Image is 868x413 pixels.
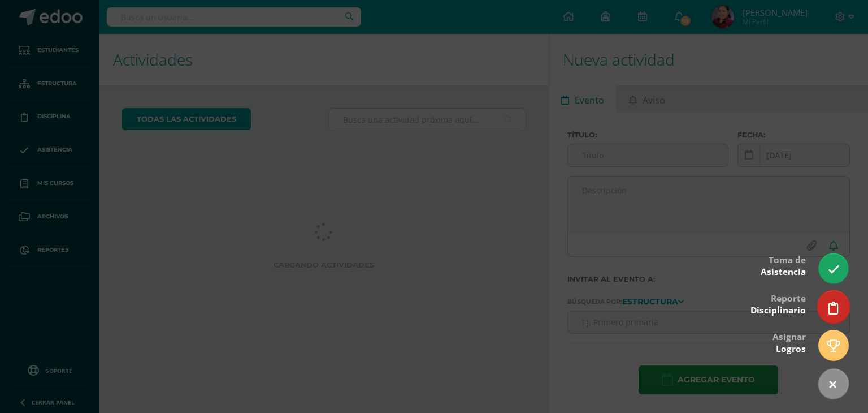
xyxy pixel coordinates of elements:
[750,304,806,316] span: Disciplinario
[772,324,806,360] div: Asignar
[761,266,806,278] span: Asistencia
[776,343,806,355] span: Logros
[750,285,806,322] div: Reporte
[761,247,806,283] div: Toma de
